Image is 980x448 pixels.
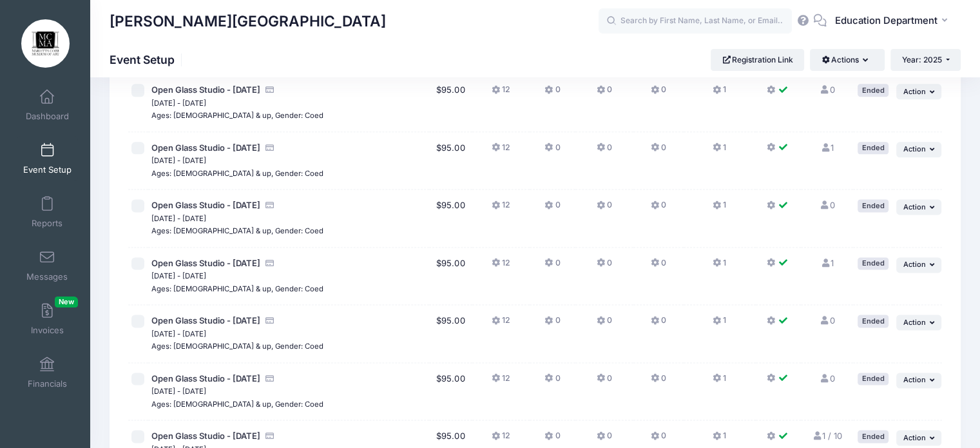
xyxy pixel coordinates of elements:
i: Accepting Credit Card Payments [265,259,275,268]
td: $95.00 [429,363,472,421]
i: Accepting Credit Card Payments [265,317,275,325]
small: [DATE] - [DATE] [151,387,206,396]
span: Open Glass Studio - [DATE] [151,315,260,326]
small: Ages: [DEMOGRAPHIC_DATA] & up, Gender: Coed [151,284,323,293]
button: 0 [597,257,612,276]
button: 12 [491,199,510,218]
button: 1 [713,84,726,102]
button: 1 [713,315,726,333]
button: 0 [651,84,666,102]
button: 1 [713,257,726,276]
a: 1 / 10 [812,431,842,441]
span: Action [903,144,926,153]
button: Action [896,257,941,273]
button: 0 [651,257,666,276]
td: $95.00 [429,248,472,306]
a: 0 [819,84,834,95]
h1: Event Setup [110,53,186,66]
button: 12 [491,142,510,161]
div: Ended [858,430,889,442]
button: 0 [544,257,560,276]
button: 12 [491,84,510,102]
img: Marietta Cobb Museum of Art [21,19,70,68]
button: 0 [651,373,666,391]
button: 0 [597,84,612,102]
span: Open Glass Studio - [DATE] [151,142,260,153]
small: Ages: [DEMOGRAPHIC_DATA] & up, Gender: Coed [151,111,323,120]
a: 1 [820,142,834,153]
button: 0 [544,84,560,102]
div: Ended [858,315,889,327]
button: 0 [597,315,612,333]
span: Action [903,375,926,384]
a: InvoicesNew [17,297,78,342]
td: $95.00 [429,190,472,248]
button: Actions [810,49,884,71]
span: Open Glass Studio - [DATE] [151,258,260,268]
button: 0 [651,315,666,333]
i: Accepting Credit Card Payments [265,375,275,383]
button: Action [896,315,941,330]
div: Ended [858,373,889,385]
small: Ages: [DEMOGRAPHIC_DATA] & up, Gender: Coed [151,226,323,235]
a: Messages [17,243,78,288]
button: 0 [544,373,560,391]
a: 0 [819,315,834,326]
td: $95.00 [429,74,472,132]
button: 12 [491,315,510,333]
span: Action [903,202,926,211]
a: Event Setup [17,136,78,181]
i: Accepting Credit Card Payments [265,201,275,209]
button: 0 [651,199,666,218]
a: Dashboard [17,83,78,128]
span: Year: 2025 [902,55,942,64]
span: Financials [28,378,67,389]
button: Action [896,373,941,388]
small: Ages: [DEMOGRAPHIC_DATA] & up, Gender: Coed [151,169,323,178]
td: $95.00 [429,132,472,190]
span: New [55,297,78,307]
span: Education Department [835,14,937,28]
small: Ages: [DEMOGRAPHIC_DATA] & up, Gender: Coed [151,400,323,409]
button: Action [896,84,941,99]
input: Search by First Name, Last Name, or Email... [599,8,792,34]
a: 0 [819,200,834,210]
button: 12 [491,257,510,276]
button: 0 [544,199,560,218]
i: Accepting Credit Card Payments [265,144,275,152]
button: Action [896,199,941,215]
td: $95.00 [429,305,472,363]
button: Year: 2025 [890,49,961,71]
span: Action [903,260,926,269]
span: Action [903,318,926,327]
span: Open Glass Studio - [DATE] [151,373,260,384]
button: Education Department [827,6,961,36]
button: 1 [713,142,726,161]
small: [DATE] - [DATE] [151,156,206,165]
button: 0 [651,142,666,161]
h1: [PERSON_NAME][GEOGRAPHIC_DATA] [110,6,386,36]
span: Action [903,433,926,442]
span: Dashboard [26,111,69,122]
i: Accepting Credit Card Payments [265,432,275,440]
span: Invoices [31,325,64,336]
button: 0 [597,373,612,391]
small: [DATE] - [DATE] [151,214,206,223]
button: 0 [544,315,560,333]
span: Open Glass Studio - [DATE] [151,431,260,441]
a: Financials [17,350,78,395]
span: Open Glass Studio - [DATE] [151,200,260,210]
small: [DATE] - [DATE] [151,99,206,108]
div: Ended [858,142,889,154]
button: 0 [597,142,612,161]
span: Action [903,87,926,96]
a: 0 [819,373,834,384]
button: 0 [544,142,560,161]
a: Reports [17,190,78,235]
button: Action [896,142,941,157]
div: Ended [858,199,889,211]
button: 1 [713,199,726,218]
button: 12 [491,373,510,391]
button: 1 [713,373,726,391]
a: 1 [820,258,834,268]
